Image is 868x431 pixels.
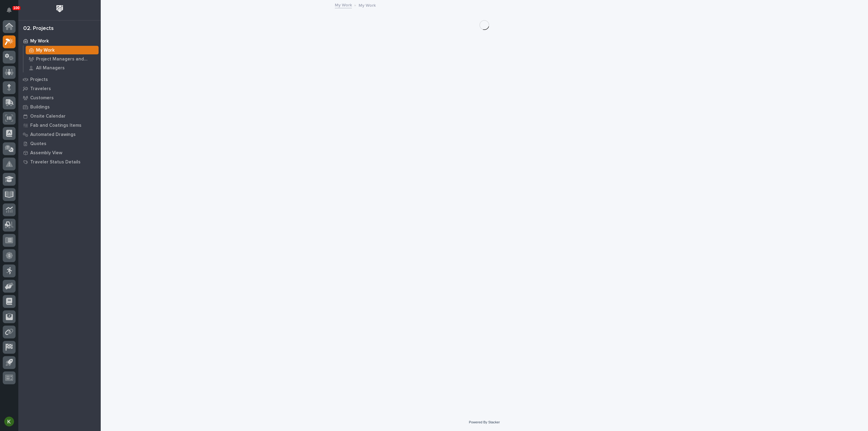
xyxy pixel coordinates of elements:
[18,93,101,102] a: Customers
[30,77,48,82] p: Projects
[13,6,20,10] p: 100
[18,36,101,46] a: My Work
[8,7,16,17] div: Notifications100
[3,4,16,16] button: Notifications
[30,132,76,137] p: Automated Drawings
[18,139,101,148] a: Quotes
[30,95,54,101] p: Customers
[30,38,49,44] p: My Work
[18,121,101,130] a: Fab and Coatings Items
[36,65,65,71] p: All Managers
[18,75,101,84] a: Projects
[24,46,101,54] a: My Work
[30,104,50,110] p: Buildings
[469,420,500,424] a: Powered By Stacker
[30,150,62,156] p: Assembly View
[30,141,46,147] p: Quotes
[30,123,81,128] p: Fab and Coatings Items
[30,86,51,92] p: Travelers
[18,157,101,166] a: Traveler Status Details
[36,48,55,53] p: My Work
[335,1,352,8] a: My Work
[30,159,81,165] p: Traveler Status Details
[24,55,101,63] a: Project Managers and Engineers
[36,57,96,62] p: Project Managers and Engineers
[54,3,65,14] img: Workspace Logo
[23,25,54,32] div: 02. Projects
[3,415,16,428] button: users-avatar
[18,84,101,93] a: Travelers
[18,102,101,111] a: Buildings
[18,148,101,157] a: Assembly View
[18,130,101,139] a: Automated Drawings
[24,64,101,72] a: All Managers
[359,2,376,8] p: My Work
[18,111,101,121] a: Onsite Calendar
[30,114,66,119] p: Onsite Calendar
